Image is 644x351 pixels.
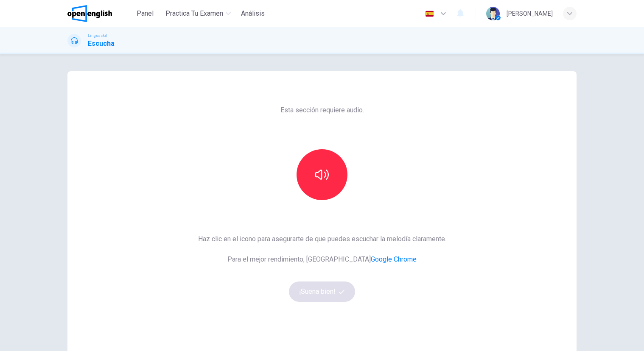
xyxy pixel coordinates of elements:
img: Profile picture [486,7,500,20]
div: [PERSON_NAME] [507,8,553,19]
span: Linguaskill [88,33,109,39]
img: OpenEnglish logo [67,5,112,22]
span: Esta sección requiere audio. [280,105,364,115]
span: Análisis [241,8,265,19]
span: Practica tu examen [165,8,223,19]
button: Panel [132,6,159,21]
span: Para el mejor rendimiento, [GEOGRAPHIC_DATA] [198,254,446,265]
img: es [424,11,435,17]
button: Análisis [238,6,268,21]
button: Practica tu examen [162,6,234,21]
a: Google Chrome [371,255,417,263]
h1: Escucha [88,39,115,49]
span: Panel [137,8,154,19]
a: OpenEnglish logo [67,5,132,22]
span: Haz clic en el icono para asegurarte de que puedes escuchar la melodía claramente. [198,234,446,244]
